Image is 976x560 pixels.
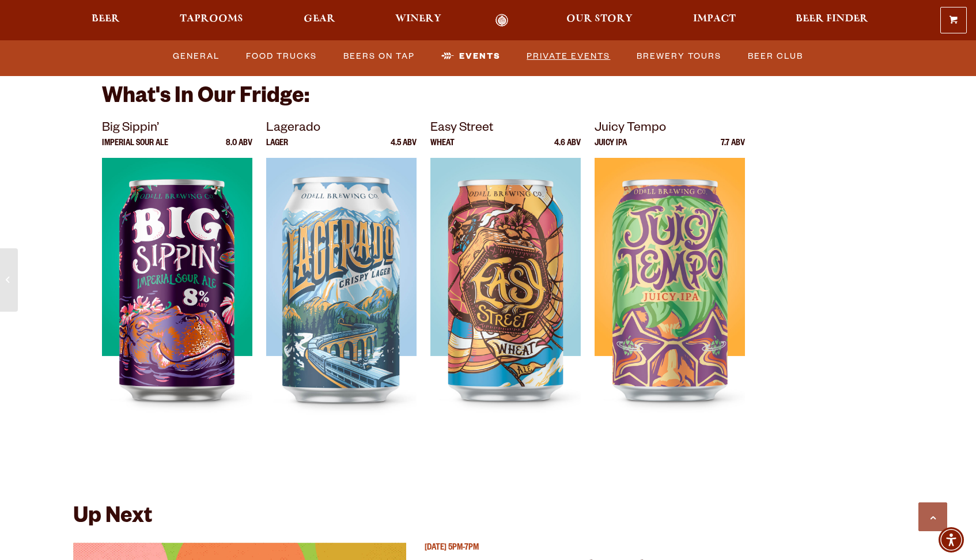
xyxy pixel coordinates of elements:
[430,139,455,158] p: Wheat
[448,544,479,553] span: 5PM-7PM
[102,119,252,139] p: Big Sippin’
[430,158,581,446] img: Easy Street
[595,158,745,446] img: Juicy Tempo
[743,43,808,70] a: Beer Club
[788,14,876,27] a: Beer Finder
[796,14,868,24] span: Beer Finder
[180,14,243,24] span: Taprooms
[266,139,288,158] p: Lager
[102,158,252,446] img: Big Sippin’
[266,158,417,446] img: Lagerado
[430,119,581,446] a: Easy Street Wheat 4.6 ABV Easy Street Easy Street
[226,139,252,158] p: 8.0 ABV
[430,119,581,139] p: Easy Street
[92,14,120,24] span: Beer
[304,14,335,24] span: Gear
[632,43,726,70] a: Brewery Tours
[395,14,441,24] span: Winery
[480,14,523,27] a: Odell Home
[296,14,343,27] a: Gear
[425,544,447,553] span: [DATE]
[241,43,321,70] a: Food Trucks
[522,43,615,70] a: Private Events
[266,119,417,139] p: Lagerado
[102,84,729,119] h3: What's in our fridge:
[595,139,627,158] p: Juicy IPA
[168,43,224,70] a: General
[595,119,745,446] a: Juicy Tempo Juicy IPA 7.7 ABV Juicy Tempo Juicy Tempo
[437,43,505,70] a: Events
[388,14,449,27] a: Winery
[73,506,152,531] h2: Up Next
[554,139,581,158] p: 4.6 ABV
[559,14,640,27] a: Our Story
[721,139,745,158] p: 7.7 ABV
[693,14,736,24] span: Impact
[686,14,743,27] a: Impact
[102,119,252,446] a: Big Sippin’ Imperial Sour Ale 8.0 ABV Big Sippin’ Big Sippin’
[102,139,168,158] p: Imperial Sour Ale
[918,502,947,531] a: Scroll to top
[939,527,964,553] div: Accessibility Menu
[391,139,417,158] p: 4.5 ABV
[84,14,127,27] a: Beer
[172,14,251,27] a: Taprooms
[266,119,417,446] a: Lagerado Lager 4.5 ABV Lagerado Lagerado
[339,43,419,70] a: Beers on Tap
[566,14,633,24] span: Our Story
[595,119,745,139] p: Juicy Tempo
